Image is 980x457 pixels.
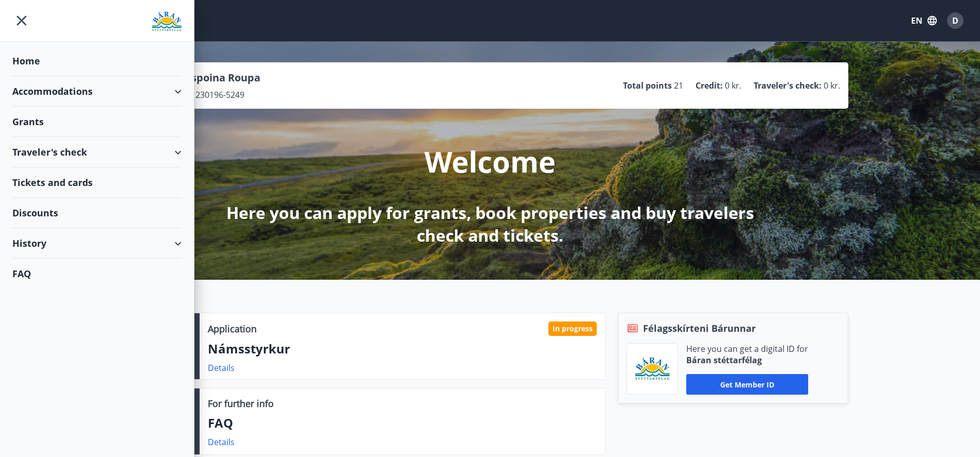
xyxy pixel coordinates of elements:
div: Tickets and cards [12,167,182,198]
div: Traveler's check [12,137,182,167]
span: 21 [674,80,683,91]
button: D [943,8,968,33]
span: D [952,15,958,26]
p: Welcome [424,142,556,181]
a: Details [208,436,235,448]
p: Application [208,322,257,335]
div: In progress [548,321,597,336]
p: Báran stéttarfélag [686,354,808,366]
p: Total points [623,80,672,91]
img: union_logo [152,11,182,32]
p: Despoina Roupa [177,71,260,85]
span: 230196-5249 [195,89,244,100]
button: Get member ID [686,374,808,395]
p: Námsstyrkur [208,340,597,358]
div: History [12,228,182,259]
p: Here you can get a digital ID for [686,343,808,354]
p: Credit : [696,80,723,91]
span: Félagsskírteni Bárunnar [643,321,756,335]
div: Home [12,46,182,76]
p: FAQ [208,414,597,432]
p: For further info [208,397,274,410]
p: Traveler's check : [754,80,822,91]
p: Here you can apply for grants, book properties and buy travelers check and tickets. [219,201,762,247]
button: EN [907,11,941,30]
div: Accommodations [12,76,182,107]
button: menu [12,11,31,30]
span: 0 kr. [824,80,840,91]
a: Details [208,362,235,374]
div: FAQ [12,259,182,289]
img: Bz2lGXKH3FXEIQKvoQ8VL0Fr0uCiWgfgA3I6fSs8.png [635,357,670,381]
div: Discounts [12,198,182,228]
div: Grants [12,107,182,137]
span: 0 kr. [725,80,741,91]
